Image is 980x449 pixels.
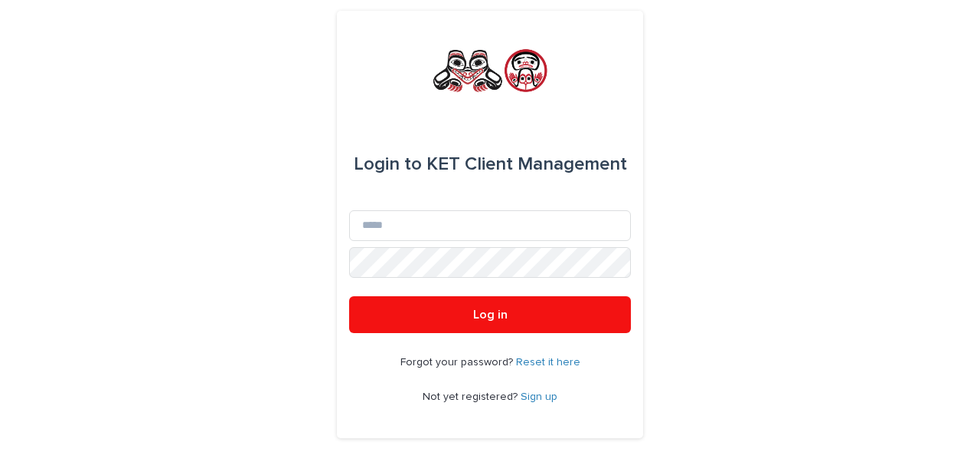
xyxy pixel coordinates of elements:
[516,357,580,368] a: Reset it here
[473,309,508,321] span: Log in
[521,391,557,402] a: Sign up
[423,391,521,402] span: Not yet registered?
[400,357,516,368] span: Forgot your password?
[349,296,631,333] button: Log in
[431,48,549,94] img: rNyI97lYS1uoOg9yXW8k
[354,155,422,173] span: Login to
[354,143,627,186] div: KET Client Management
